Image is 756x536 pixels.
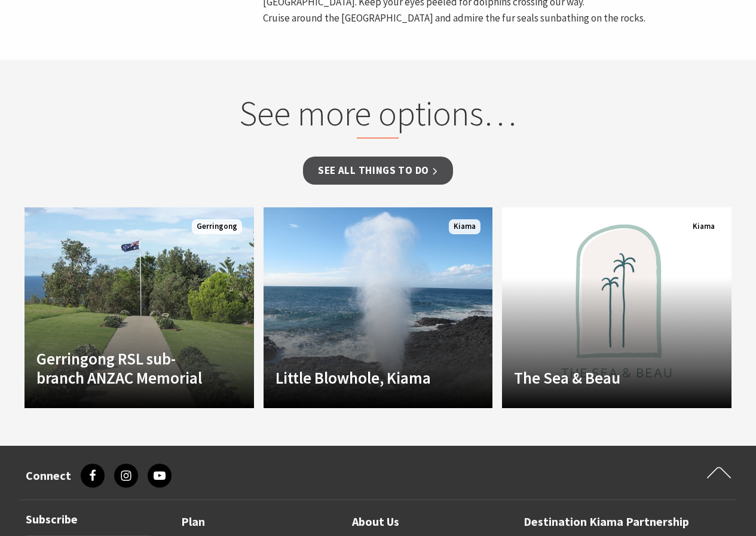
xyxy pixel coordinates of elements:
a: About Us [352,512,399,532]
a: Gerringong RSL sub-branch ANZAC Memorial Gerringong [25,207,254,408]
a: Another Image Used Little Blowhole, Kiama Kiama [264,207,493,408]
a: Destination Kiama Partnership [524,512,689,532]
h4: Gerringong RSL sub-branch ANZAC Memorial [36,349,207,388]
span: Gerringong [192,219,242,234]
h3: Connect [26,468,71,483]
span: Kiama [449,219,480,234]
a: Plan [181,512,205,532]
h4: The Sea & Beau [514,368,685,387]
a: See all Things To Do [303,157,453,185]
a: Another Image Used The Sea & Beau Kiama [502,207,731,408]
h4: Little Blowhole, Kiama [276,368,446,387]
h2: See more options… [150,93,606,139]
h3: Subscribe [26,512,151,526]
span: Kiama [688,219,720,234]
